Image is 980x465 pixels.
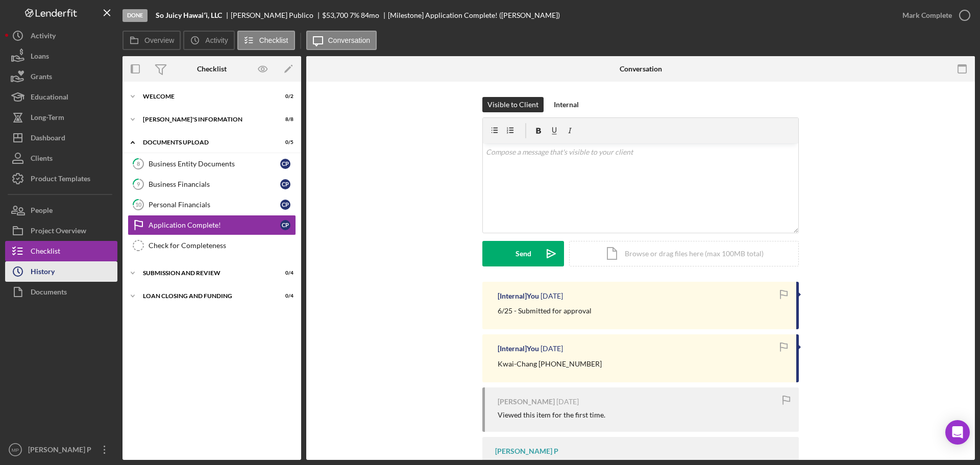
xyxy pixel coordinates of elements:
[5,46,117,66] button: Loans
[5,148,117,168] button: Clients
[5,87,117,107] button: Educational
[143,139,268,145] div: DOCUMENTS UPLOAD
[541,292,563,300] time: 2025-07-12 01:14
[275,93,293,100] div: 0 / 2
[128,174,296,194] a: 9Business FinancialsCP
[482,97,544,112] button: Visible to Client
[149,221,280,229] div: Application Complete!
[156,11,222,19] b: So Juicy Hawaiʻi, LLC
[12,447,19,453] text: MP
[516,241,531,266] div: Send
[26,439,92,462] div: [PERSON_NAME] P
[280,200,290,210] div: C P
[143,93,268,100] div: WELCOME
[31,282,67,305] div: Documents
[280,159,290,169] div: C P
[5,128,117,148] button: Dashboard
[237,31,295,50] button: Checklist
[31,46,49,69] div: Loans
[5,66,117,87] button: Grants
[487,97,538,112] div: Visible to Client
[5,168,117,189] button: Product Templates
[137,160,140,167] tspan: 8
[31,168,90,191] div: Product Templates
[554,97,579,112] div: Internal
[122,31,181,50] button: Overview
[620,65,662,73] div: Conversation
[149,201,280,209] div: Personal Financials
[137,181,140,187] tspan: 9
[31,200,53,223] div: People
[280,220,290,230] div: C P
[892,5,975,26] button: Mark Complete
[498,358,602,370] p: Kwai-Chang [PHONE_NUMBER]
[143,270,268,276] div: SUBMISSION AND REVIEW
[149,180,280,188] div: Business Financials
[144,36,174,44] label: Overview
[5,282,117,302] button: Documents
[149,241,296,250] div: Check for Completeness
[128,154,296,174] a: 8Business Entity DocumentsCP
[498,305,592,316] p: 6/25 - Submitted for approval
[31,241,60,264] div: Checklist
[231,11,322,19] div: [PERSON_NAME] Publico
[322,11,348,19] div: $53,700
[5,26,117,46] button: Activity
[143,116,268,123] div: [PERSON_NAME]'S INFORMATION
[495,447,558,455] div: [PERSON_NAME] P
[128,194,296,215] a: 10Personal FinancialsCP
[128,235,296,256] a: Check for Completeness
[275,293,293,299] div: 0 / 4
[361,11,379,19] div: 84 mo
[549,97,584,112] button: Internal
[31,221,86,243] div: Project Overview
[31,66,52,89] div: Grants
[31,107,64,130] div: Long-Term
[541,345,563,353] time: 2025-06-25 20:04
[5,241,117,261] button: Checklist
[197,65,227,73] div: Checklist
[498,292,539,300] div: [Internal] You
[149,160,280,168] div: Business Entity Documents
[31,87,68,110] div: Educational
[128,215,296,235] a: Application Complete!CP
[556,398,579,406] time: 2025-04-28 02:53
[275,139,293,145] div: 0 / 5
[388,11,560,19] div: [Milestone] Application Complete! ([PERSON_NAME])
[482,241,564,266] button: Send
[5,200,117,221] button: People
[135,201,142,208] tspan: 10
[306,31,377,50] button: Conversation
[275,270,293,276] div: 0 / 4
[5,439,117,460] button: MP[PERSON_NAME] P
[5,261,117,282] button: History
[31,261,55,284] div: History
[350,11,359,19] div: 7 %
[498,345,539,353] div: [Internal] You
[31,148,53,171] div: Clients
[31,128,65,151] div: Dashboard
[275,116,293,123] div: 8 / 8
[498,411,605,419] div: Viewed this item for the first time.
[5,221,117,241] button: Project Overview
[143,293,268,299] div: LOAN CLOSING AND FUNDING
[328,36,371,44] label: Conversation
[122,9,148,22] div: Done
[31,26,56,48] div: Activity
[498,398,555,406] div: [PERSON_NAME]
[259,36,288,44] label: Checklist
[5,107,117,128] button: Long-Term
[280,179,290,189] div: C P
[945,420,970,445] div: Open Intercom Messenger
